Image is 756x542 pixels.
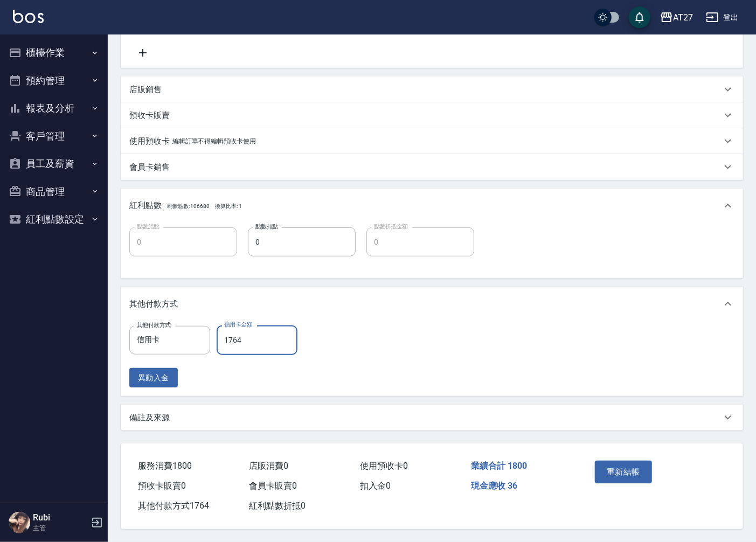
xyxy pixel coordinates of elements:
[138,501,209,511] span: 其他付款方式 1764
[137,321,171,329] label: 其他付款方式
[121,102,743,128] div: 預收卡販賣
[121,189,743,223] div: 紅利點數剩餘點數: 106680換算比率: 1
[595,461,652,483] button: 重新結帳
[172,136,256,147] p: 編輯訂單不得編輯預收卡使用
[4,122,103,150] button: 客戶管理
[4,39,103,67] button: 櫃檯作業
[702,8,743,27] button: 登出
[224,321,252,329] label: 信用卡金額
[249,501,306,511] span: 紅利點數折抵 0
[629,6,650,28] button: save
[9,512,30,533] img: Person
[129,136,170,147] p: 使用預收卡
[673,11,693,24] div: AT27
[33,512,88,523] h5: Rubi
[121,77,743,102] div: 店販銷售
[374,223,408,231] label: 點數折抵金額
[4,178,103,206] button: 商品管理
[4,67,103,95] button: 預約管理
[129,368,178,388] button: 異動入金
[129,298,178,310] p: 其他付款方式
[137,223,159,231] label: 點數給點
[121,128,743,154] div: 使用預收卡編輯訂單不得編輯預收卡使用
[360,481,391,491] span: 扣入金 0
[13,10,44,23] img: Logo
[4,94,103,122] button: 報表及分析
[167,203,210,209] span: 剩餘點數: 106680
[121,154,743,180] div: 會員卡銷售
[255,223,278,231] label: 點數扣點
[138,481,186,491] span: 預收卡販賣 0
[656,6,697,29] button: AT27
[4,205,103,233] button: 紅利點數設定
[121,405,743,430] div: 備註及來源
[129,162,170,173] p: 會員卡銷售
[471,481,517,491] span: 現金應收 36
[249,461,288,471] span: 店販消費 0
[129,110,170,121] p: 預收卡販賣
[121,287,743,321] div: 其他付款方式
[138,461,192,471] span: 服務消費 1800
[129,412,170,423] p: 備註及來源
[360,461,408,471] span: 使用預收卡 0
[249,481,297,491] span: 會員卡販賣 0
[129,84,162,95] p: 店販銷售
[4,150,103,178] button: 員工及薪資
[215,203,242,209] span: 換算比率: 1
[33,523,88,533] p: 主管
[471,461,527,471] span: 業績合計 1800
[129,200,242,212] p: 紅利點數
